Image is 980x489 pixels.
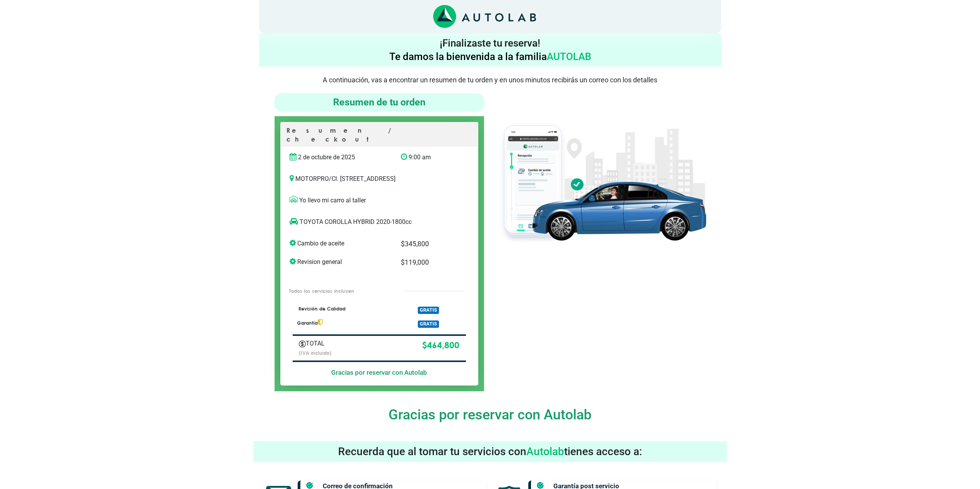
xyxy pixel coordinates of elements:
p: $ 464,800 [370,339,459,352]
span: Autolab [526,445,564,458]
p: $ 119,000 [401,257,453,267]
h5: Gracias por reservar con Autolab [293,369,466,376]
h4: Resumen de tu orden [277,96,481,108]
p: Todos los servicios incluyen [289,287,387,295]
small: (IVA incluido) [299,350,332,356]
p: MOTORPRO / Cl. [STREET_ADDRESS] [290,174,469,184]
p: Revisión de Calidad [297,305,390,312]
h4: Gracias por reservar con Autolab [259,407,721,423]
p: Yo llevo mi carro al taller [290,196,469,205]
span: AUTOLAB [547,51,591,62]
p: Cambio de aceite [290,239,389,248]
h3: Recuerda que al tomar tu servicios con tienes acceso a: [253,445,727,458]
p: Garantía [297,319,390,327]
p: A continuación, vas a encontrar un resumen de tu orden y en unos minutos recibirás un correo con ... [259,76,721,84]
span: GRATIS [418,307,439,314]
p: 9:00 am [401,153,453,162]
span: GRATIS [418,320,439,328]
p: $ 345,800 [401,239,453,249]
p: TOYOTA COROLLA HYBRID 2020-1800cc [290,217,453,227]
p: Resumen / checkout [286,126,472,147]
p: Revision general [290,257,389,267]
p: 2 de octubre de 2025 [290,153,389,162]
a: Link al sitio de autolab [433,13,536,20]
h4: ¡Finalizaste tu reserva! Te damos la bienvenida a la familia [262,37,718,63]
img: Autobooking-Iconos-23.png [299,340,306,347]
p: TOTAL [299,339,359,348]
